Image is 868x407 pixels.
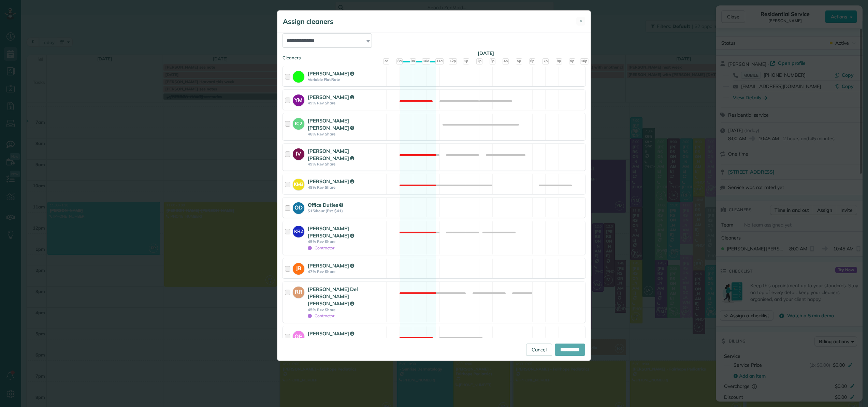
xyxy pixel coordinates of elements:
a: Cancel [526,344,552,356]
strong: [PERSON_NAME] [308,262,354,269]
strong: [PERSON_NAME] [308,330,354,337]
strong: KR2 [293,226,304,235]
strong: JB [293,263,304,273]
strong: OD [293,202,304,212]
strong: [PERSON_NAME] Del [PERSON_NAME] [PERSON_NAME] [308,286,358,307]
strong: $15/hour (Est: $41) [308,208,384,213]
strong: 49% Rev Share [308,185,384,190]
span: Contractor [308,313,334,318]
strong: Variable Flat Rate [308,77,384,82]
strong: 49% Rev Share [308,101,384,105]
strong: 49% Rev Share [308,162,384,166]
strong: [PERSON_NAME] [PERSON_NAME] [308,148,354,161]
strong: 44% Rev Share [308,337,384,342]
div: Cleaners [283,55,585,57]
strong: [PERSON_NAME] [308,94,354,100]
strong: KM3 [293,179,304,188]
strong: 47% Rev Share [308,269,384,274]
span: Contractor [308,245,334,250]
strong: [PERSON_NAME] [PERSON_NAME] [308,117,354,131]
strong: 48% Rev Share [308,132,384,136]
strong: OP [293,331,304,340]
strong: YM [293,95,304,104]
strong: [PERSON_NAME] [308,178,354,185]
h5: Assign cleaners [283,17,333,26]
strong: IC2 [293,118,304,127]
strong: 45% Rev Share [308,239,384,244]
span: ✕ [579,18,583,24]
strong: IV [293,148,304,158]
strong: [PERSON_NAME] [308,70,354,77]
strong: 45% Rev Share [308,307,384,312]
strong: [PERSON_NAME] [PERSON_NAME] [308,225,354,239]
strong: Office Duties [308,202,343,208]
strong: RR [293,287,304,296]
